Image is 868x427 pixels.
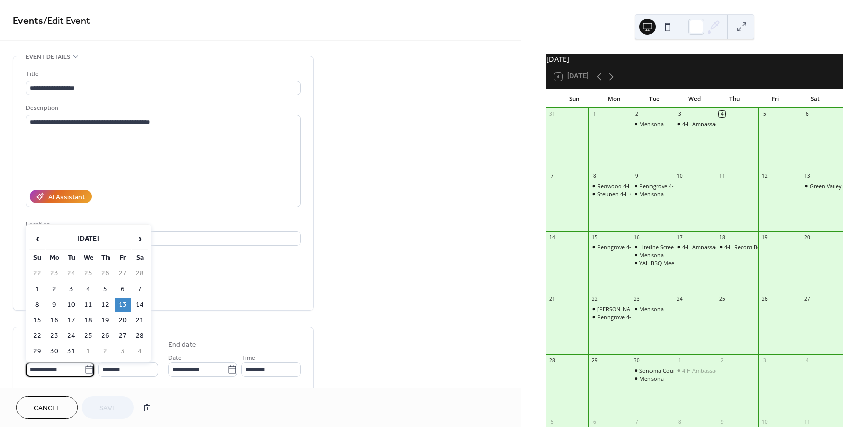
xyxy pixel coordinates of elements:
div: 11 [804,418,811,425]
div: 4-H Ambassador Meeting [674,120,716,128]
th: Mo [46,251,62,265]
td: 4 [132,344,148,359]
div: 31 [549,111,556,118]
div: 4-H Record Book Scoring & Evaluations [724,243,825,251]
div: Sat [795,89,835,108]
div: 10 [761,418,768,425]
span: Date [168,353,182,363]
div: Penngrove 4-H Legos [597,313,652,321]
div: Penngrove 4-H Club Meeting [639,182,713,190]
div: Mensona [631,120,674,128]
td: 24 [63,266,79,281]
div: 4-H Ambassador Meeting [682,243,747,251]
td: 12 [97,298,114,312]
td: 9 [46,298,62,312]
td: 3 [63,282,79,297]
div: Wed [675,89,715,108]
div: Redwood 4-H Club Meeting [588,182,631,190]
div: 3 [676,111,683,118]
div: Sun [554,89,594,108]
span: / Edit Event [43,11,90,31]
div: Mon [594,89,634,108]
div: 21 [549,296,556,303]
div: 11 [719,172,726,179]
div: 1 [591,111,598,118]
div: 20 [804,234,811,241]
th: Sa [132,251,148,265]
div: Penngrove 4-[PERSON_NAME] [597,243,674,251]
td: 31 [63,344,79,359]
th: Th [97,251,114,265]
div: 5 [761,111,768,118]
div: 2 [633,111,640,118]
div: Mensona [639,375,664,382]
div: [PERSON_NAME] 4-H Sheep [597,305,668,313]
div: 8 [591,172,598,179]
td: 27 [115,266,131,281]
td: 18 [80,313,96,328]
td: 19 [97,313,114,328]
div: 18 [719,234,726,241]
div: End date [168,340,196,350]
div: Redwood 4-H Club Meeting [597,182,668,190]
td: 11 [80,298,96,312]
td: 4 [80,282,96,297]
th: [DATE] [46,228,131,250]
div: 15 [591,234,598,241]
td: 20 [115,313,131,328]
td: 14 [132,298,148,312]
td: 2 [46,282,62,297]
a: Events [13,11,43,31]
div: 26 [761,296,768,303]
div: 4 [804,357,811,364]
div: [DATE] [546,54,843,65]
div: 9 [719,418,726,425]
div: Lifeline Screening [631,243,674,251]
td: 22 [29,329,45,343]
div: Green Valley 4-H Project Meetings [801,182,843,190]
span: Time [241,353,255,363]
td: 26 [97,266,114,281]
div: 4-H Ambassador Meeting [674,367,716,374]
td: 21 [132,313,148,328]
button: Cancel [16,396,78,419]
div: Mensona [631,251,674,259]
div: Mensona [639,190,664,198]
div: Thu [715,89,755,108]
div: 12 [761,172,768,179]
span: Cancel [34,403,60,414]
th: Tu [63,251,79,265]
div: 4-H Ambassador Meeting [682,367,747,374]
div: Mensona [631,375,674,382]
td: 7 [132,282,148,297]
td: 27 [115,329,131,343]
td: 2 [97,344,114,359]
div: 7 [549,172,556,179]
td: 5 [97,282,114,297]
div: YAL BBQ Meeting [639,259,684,267]
div: Description [26,103,299,113]
div: 19 [761,234,768,241]
td: 6 [115,282,131,297]
div: 30 [633,357,640,364]
div: Sonoma County 4-H Volunteer Orientation [631,367,674,374]
div: Steuben 4-H Club Meeting [597,190,665,198]
div: Sonoma County 4-H Volunteer Orientation [639,367,749,374]
div: 4-H Record Book Scoring & Evaluations [716,243,758,251]
div: Mensona [639,251,664,259]
td: 28 [132,329,148,343]
span: ‹ [30,229,45,249]
div: 5 [549,418,556,425]
div: Tue [634,89,675,108]
div: YAL BBQ Meeting [631,259,674,267]
div: 6 [804,111,811,118]
td: 24 [63,329,79,343]
div: 6 [591,418,598,425]
td: 26 [97,329,114,343]
div: 2 [719,357,726,364]
div: Penngrove 4-H Legos [588,313,631,321]
div: 1 [676,357,683,364]
div: 22 [591,296,598,303]
div: 27 [804,296,811,303]
div: 9 [633,172,640,179]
